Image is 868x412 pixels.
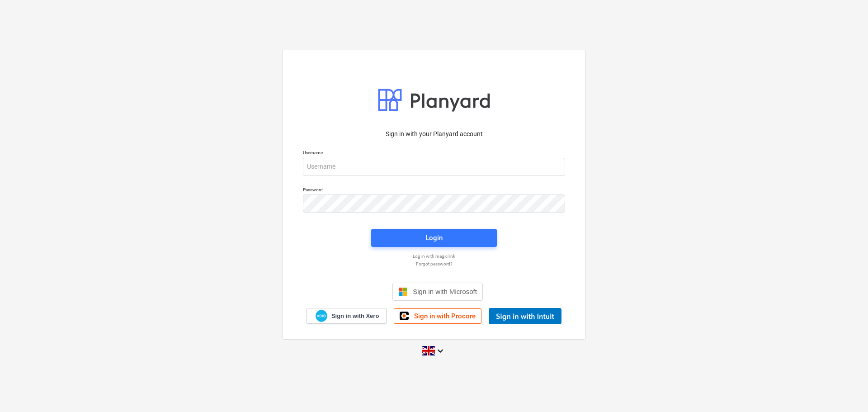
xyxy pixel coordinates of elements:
p: Password [303,187,565,194]
button: Login [371,229,497,247]
span: Sign in with Microsoft [413,288,477,295]
a: Log in with magic link [298,253,570,259]
a: Forgot password? [298,261,570,267]
a: Sign in with Xero [307,308,387,324]
span: Sign in with Procore [414,312,476,320]
img: Xero logo [316,310,327,322]
div: Login [425,232,443,244]
p: Username [303,150,565,157]
a: Sign in with Procore [394,308,481,324]
input: Username [303,158,565,176]
span: Sign in with Xero [331,312,379,320]
i: keyboard_arrow_down [435,346,446,356]
p: Sign in with your Planyard account [303,129,565,139]
img: Microsoft logo [398,287,407,296]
